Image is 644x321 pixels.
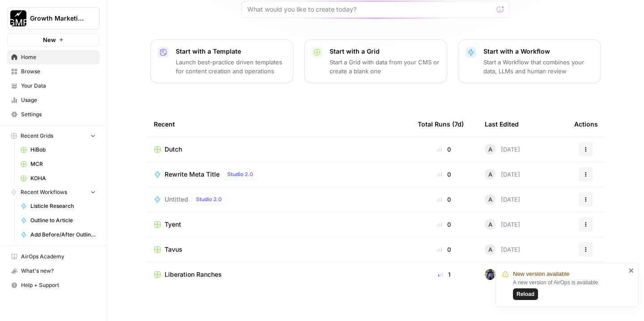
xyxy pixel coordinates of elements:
a: Home [7,50,100,64]
div: Total Runs (7d) [418,112,464,136]
span: Usage [21,96,96,104]
button: Start with a TemplateLaunch best-practice driven templates for content creation and operations [150,39,293,83]
p: Start with a Workflow [483,47,593,56]
span: New [43,35,56,44]
button: Recent Workflows [7,186,100,199]
a: Tyent [154,220,403,229]
p: Start a Grid with data from your CMS or create a blank one [330,58,440,76]
div: Last Edited [485,112,519,136]
span: Studio 2.0 [227,170,253,178]
div: What's new? [8,264,99,278]
span: Outline to Article [30,216,96,224]
span: Tavus [165,245,182,254]
span: Untitled [165,195,188,204]
span: KOHA [30,174,96,182]
button: What's new? [7,264,100,278]
a: Dutch [154,145,403,154]
a: KOHA [17,171,100,186]
div: [DATE] [485,169,520,180]
p: Start a Workflow that combines your data, LLMs and human review [483,58,593,76]
a: Rewrite Meta TitleStudio 2.0 [154,169,403,180]
div: [DATE] [485,269,520,280]
button: close [628,267,635,274]
span: New version available [513,270,569,279]
a: AirOps Academy [7,249,100,264]
span: Liberation Ranches [165,270,222,279]
div: 1 [418,270,470,279]
input: What would you like to create today? [247,5,493,14]
button: Start with a WorkflowStart a Workflow that combines your data, LLMs and human review [458,39,601,83]
span: A [488,145,492,154]
a: HiBob [17,143,100,157]
div: 0 [418,245,470,254]
span: Settings [21,110,96,118]
p: Launch best-practice driven templates for content creation and operations [176,58,286,76]
a: UntitledStudio 2.0 [154,194,403,205]
img: Growth Marketing Pro Logo [10,10,26,26]
a: Liberation Ranches [154,270,403,279]
div: [DATE] [485,194,520,205]
span: HiBob [30,146,96,154]
p: Start with a Grid [330,47,440,56]
button: Start with a GridStart a Grid with data from your CMS or create a blank one [304,39,447,83]
span: Tyent [165,220,181,229]
p: Start with a Template [176,47,286,56]
button: Reload [513,288,538,300]
button: Recent Grids [7,129,100,143]
span: Rewrite Meta Title [165,170,220,179]
span: Recent Grids [21,132,53,140]
span: Home [21,53,96,61]
div: [DATE] [485,219,520,230]
span: A [488,245,492,254]
span: Reload [517,290,534,298]
div: [DATE] [485,144,520,155]
span: Recent Workflows [21,188,67,196]
span: Help + Support [21,281,96,289]
span: Your Data [21,82,96,90]
span: Browse [21,68,96,76]
span: MCR [30,160,96,168]
a: Tavus [154,245,403,254]
a: Usage [7,93,100,107]
button: New [7,33,100,46]
button: Workspace: Growth Marketing Pro [7,7,100,30]
div: 0 [418,145,470,154]
img: 1kulrwws7z7uriwfyvd2p64fmt1m [485,269,496,280]
a: Outline to Article [17,213,100,228]
a: Add Before/After Outline to KB [17,228,100,242]
a: Listicle Research [17,199,100,213]
div: Recent [154,112,403,136]
div: 0 [418,195,470,204]
span: Listicle Research [30,202,96,210]
span: Dutch [165,145,182,154]
a: MCR [17,157,100,171]
span: AirOps Academy [21,253,96,261]
button: Help + Support [7,278,100,292]
a: Your Data [7,79,100,93]
div: 0 [418,220,470,229]
span: Studio 2.0 [196,195,222,203]
span: A [488,170,492,179]
div: [DATE] [485,244,520,255]
span: A [488,195,492,204]
div: A new version of AirOps is available. [513,279,626,300]
a: Browse [7,64,100,79]
div: 0 [418,170,470,179]
span: Add Before/After Outline to KB [30,231,96,239]
div: Actions [574,112,598,136]
span: A [488,220,492,229]
a: Settings [7,107,100,122]
span: Growth Marketing Pro [30,14,84,23]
